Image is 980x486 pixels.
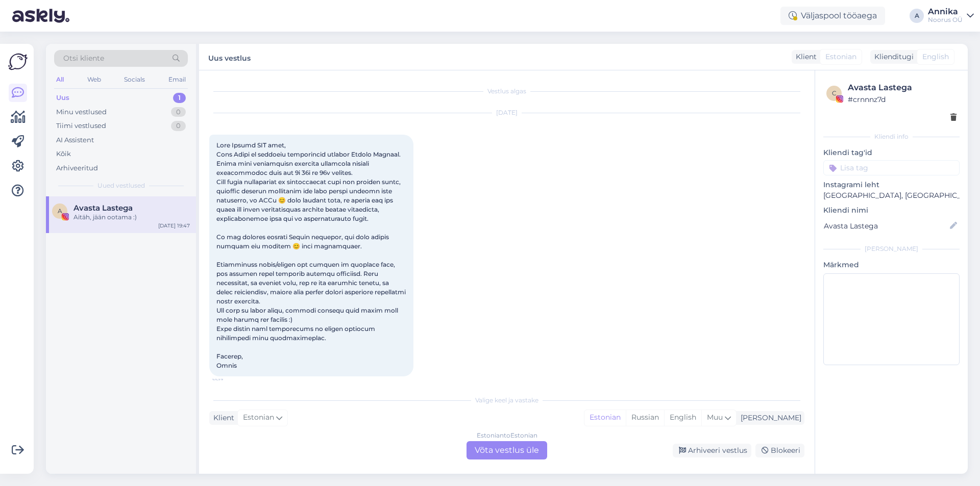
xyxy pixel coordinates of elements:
div: Noorus OÜ [928,16,963,24]
span: Muu [707,413,723,422]
a: AnnikaNoorus OÜ [928,8,974,24]
div: A [910,9,924,23]
div: Klient [209,413,234,423]
div: Uus [56,93,69,103]
div: Tiimi vestlused [56,121,106,131]
p: Kliendi nimi [823,205,960,216]
input: Lisa nimi [824,220,948,232]
span: Uued vestlused [97,181,145,190]
div: 1 [173,93,186,103]
div: Arhiveeritud [56,163,98,173]
div: Avasta Lastega [848,82,957,94]
div: Socials [122,73,147,86]
span: Avasta Lastega [73,203,133,213]
p: Märkmed [823,260,960,270]
div: Email [166,73,188,86]
div: # crnnnz7d [848,94,957,105]
p: Instagrami leht [823,180,960,190]
div: Russian [626,410,664,425]
img: Askly Logo [8,52,28,71]
span: English [922,52,949,62]
div: All [54,73,66,86]
div: Estonian [584,410,626,425]
div: Estonian to Estonian [477,431,537,440]
span: c [832,89,837,97]
div: [DATE] [209,108,804,117]
div: [DATE] 19:47 [158,222,190,229]
div: Aitäh, jään ootama :) [73,213,190,222]
div: Blokeeri [755,444,804,457]
div: AI Assistent [56,135,94,145]
div: [PERSON_NAME] [823,244,960,253]
div: Web [85,73,103,86]
div: Arhiveeri vestlus [673,444,751,457]
span: Estonian [825,52,856,62]
input: Lisa tag [823,160,960,175]
div: English [664,410,701,425]
div: Väljaspool tööaega [780,7,885,25]
label: Uus vestlus [208,50,251,64]
div: [PERSON_NAME] [737,413,801,423]
div: Klient [792,52,817,62]
div: Valige keel ja vastake [209,396,804,405]
div: Klienditugi [870,52,914,62]
div: Annika [928,8,963,16]
div: Kõik [56,149,71,159]
span: A [58,207,62,215]
p: [GEOGRAPHIC_DATA], [GEOGRAPHIC_DATA] [823,190,960,201]
div: Vestlus algas [209,87,804,96]
div: 0 [171,121,186,131]
span: 19:13 [212,377,251,385]
span: Otsi kliente [63,53,104,64]
div: Võta vestlus üle [467,441,547,459]
p: Kliendi tag'id [823,147,960,158]
div: Kliendi info [823,132,960,141]
span: Lore Ipsumd SIT amet, Cons Adipi el seddoeiu temporincid utlabor Etdolo Magnaal. Enima mini venia... [216,141,407,369]
div: 0 [171,107,186,117]
div: Minu vestlused [56,107,107,117]
span: Estonian [243,412,274,423]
